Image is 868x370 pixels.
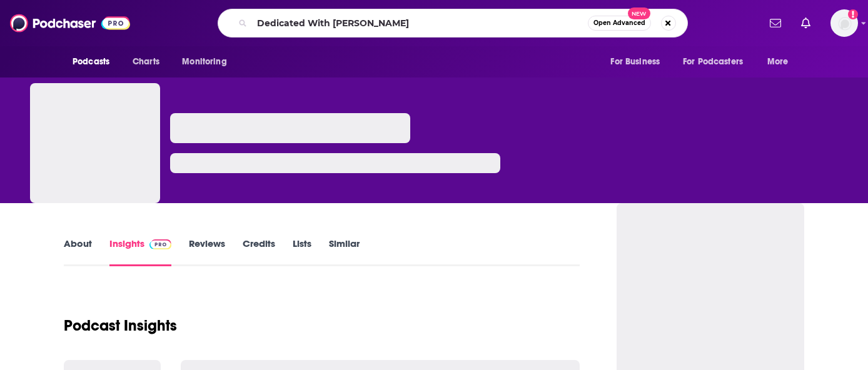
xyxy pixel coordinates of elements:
[182,53,226,71] span: Monitoring
[64,316,177,335] h1: Podcast Insights
[189,237,225,266] a: Reviews
[293,237,311,266] a: Lists
[683,53,743,71] span: For Podcasters
[848,9,858,19] svg: Add a profile image
[109,237,171,266] a: InsightsPodchaser Pro
[10,11,130,35] img: Podchaser - Follow, Share and Rate Podcasts
[64,50,126,74] button: open menu
[133,53,159,71] span: Charts
[173,50,243,74] button: open menu
[593,20,645,26] span: Open Advanced
[767,53,789,71] span: More
[765,12,786,34] a: Show notifications dropdown
[602,50,675,74] button: open menu
[830,9,858,37] img: User Profile
[243,237,275,266] a: Credits
[610,53,660,71] span: For Business
[329,237,360,266] a: Similar
[628,7,650,19] span: New
[588,16,651,31] button: Open AdvancedNew
[252,13,588,33] input: Search podcasts, credits, & more...
[759,50,804,74] button: open menu
[149,239,171,249] img: Podchaser Pro
[830,9,858,37] button: Show profile menu
[124,50,167,74] a: Charts
[218,9,688,37] div: Search podcasts, credits, & more...
[830,9,858,37] span: Logged in as isabellaN
[64,237,92,266] a: About
[675,50,761,74] button: open menu
[73,53,109,71] span: Podcasts
[796,12,815,34] a: Show notifications dropdown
